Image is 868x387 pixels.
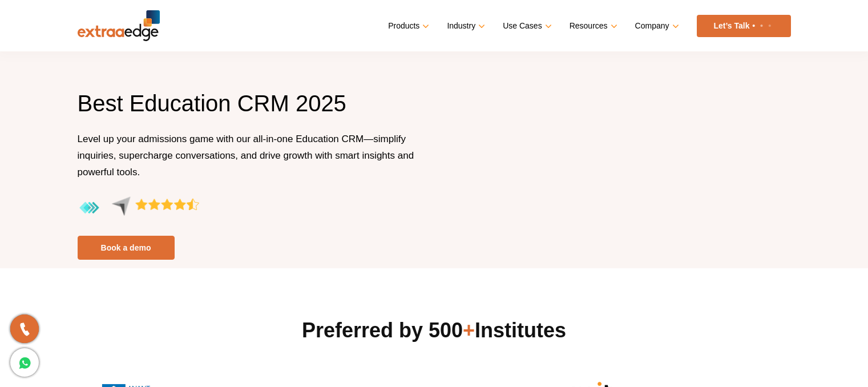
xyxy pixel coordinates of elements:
[697,15,791,37] a: Let’s Talk
[570,18,615,34] a: Resources
[635,18,677,34] a: Company
[78,88,426,131] h1: Best Education CRM 2025
[78,196,199,220] img: aggregate-rating-by-users
[78,134,414,178] span: Level up your admissions game with our all-in-one Education CRM—simplify inquiries, supercharge c...
[503,18,549,34] a: Use Cases
[463,319,475,342] span: +
[78,236,175,260] a: Book a demo
[78,317,791,344] h2: Preferred by 500 Institutes
[447,18,483,34] a: Industry
[388,18,427,34] a: Products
